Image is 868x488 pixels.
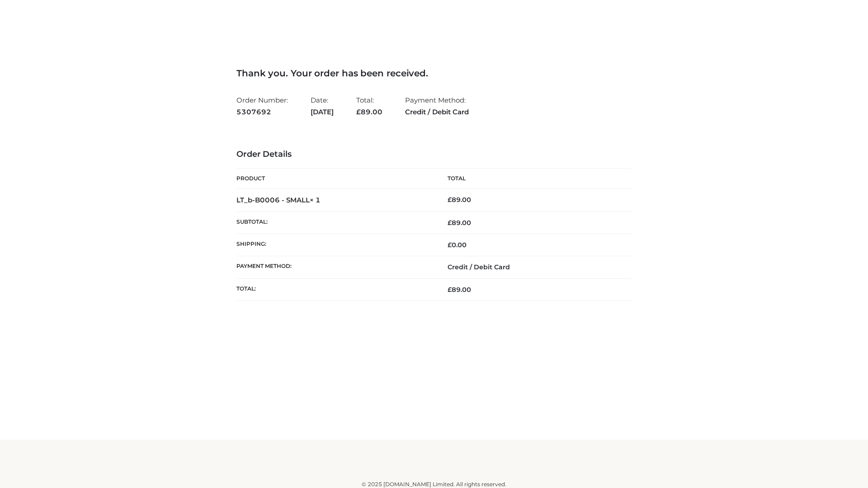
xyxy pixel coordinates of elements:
bdi: 0.00 [448,241,467,249]
strong: [DATE] [311,106,334,118]
span: 89.00 [448,286,471,294]
th: Total: [236,278,434,300]
th: Product [236,169,434,189]
span: 89.00 [448,219,471,227]
span: £ [356,108,361,116]
strong: × 1 [310,196,321,204]
td: Credit / Debit Card [434,256,632,278]
span: £ [448,219,452,227]
li: Payment Method: [405,92,469,120]
bdi: 89.00 [448,196,471,204]
th: Subtotal: [236,211,434,234]
strong: Credit / Debit Card [405,106,469,118]
h3: Order Details [236,150,632,160]
li: Date: [311,92,334,120]
span: £ [448,286,452,294]
span: 89.00 [356,108,382,116]
strong: 5307692 [236,106,288,118]
th: Shipping: [236,234,434,256]
th: Payment method: [236,256,434,278]
li: Total: [356,92,382,120]
span: £ [448,241,452,249]
li: Order Number: [236,92,288,120]
span: £ [448,196,452,204]
th: Total [434,169,632,189]
h3: Thank you. Your order has been received. [236,68,632,79]
strong: LT_b-B0006 - SMALL [236,196,321,204]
